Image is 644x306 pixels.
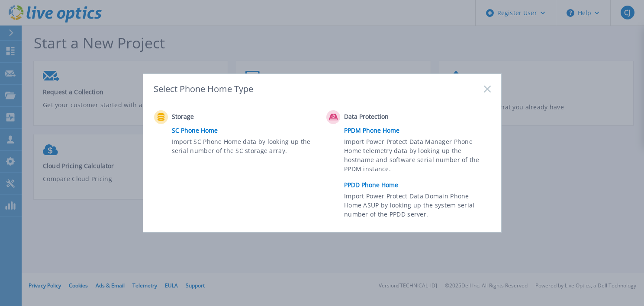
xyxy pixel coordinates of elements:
div: Select Phone Home Type [154,83,254,95]
a: PPDD Phone Home [344,178,495,191]
a: SC Phone Home [172,124,322,137]
span: Data Protection [344,112,430,122]
a: PPDM Phone Home [344,124,495,137]
span: Import Power Protect Data Manager Phone Home telemetry data by looking up the hostname and softwa... [344,137,488,177]
span: Storage [172,112,258,122]
span: Import SC Phone Home data by looking up the serial number of the SC storage array. [172,137,316,157]
span: Import Power Protect Data Domain Phone Home ASUP by looking up the system serial number of the PP... [344,191,488,221]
